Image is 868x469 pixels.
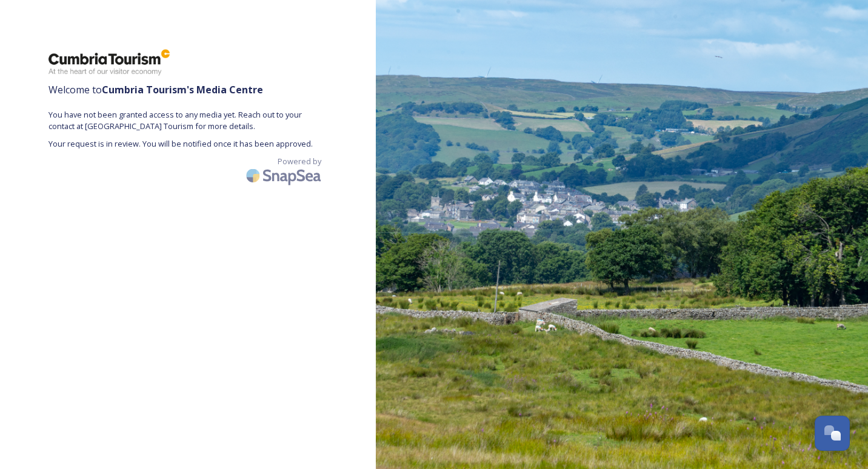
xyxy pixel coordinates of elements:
[278,156,321,167] span: Powered by
[815,416,850,451] button: Open Chat
[48,82,327,97] span: Welcome to
[48,109,327,132] span: You have not been granted access to any media yet. Reach out to your contact at [GEOGRAPHIC_DATA]...
[102,83,263,96] strong: Cumbria Tourism 's Media Centre
[48,138,327,150] span: Your request is in review. You will be notified once it has been approved.
[48,48,170,76] img: ct_logo.png
[242,161,327,190] img: SnapSea Logo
